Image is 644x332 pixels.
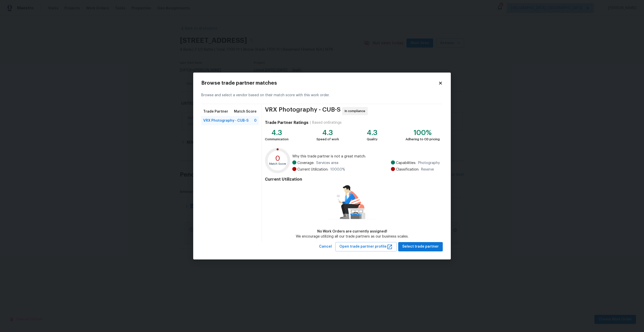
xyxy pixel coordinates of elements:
button: Open trade partner profile [335,242,397,251]
span: Match Score [234,109,257,114]
h4: Current Utilization [265,177,440,182]
div: Adhering to OD pricing [406,137,440,142]
div: 100% [406,130,440,135]
div: We encourage utilizing all our trade partners as our business scales. [296,234,409,239]
div: Communication [265,137,289,142]
div: | [308,120,312,125]
h2: Browse trade partner matches [201,81,438,86]
button: Select trade partner [398,242,443,251]
div: Browse and select a vendor based on their match score with this work order. [201,87,443,104]
span: Cancel [319,244,332,250]
span: 1000.0 % [330,167,345,172]
span: 0 [254,118,257,123]
span: Capabilities: [396,160,416,165]
text: Match Score [269,163,286,165]
span: Select trade partner [402,244,439,250]
span: Coverage: [297,160,314,165]
span: Services area [316,160,338,165]
text: 0 [275,155,280,162]
button: Cancel [317,242,334,251]
h4: Trade Partner Ratings [265,120,308,125]
div: Quality [367,137,378,142]
span: Trade Partner [203,109,228,114]
span: VRX Photography - CUB-S [265,107,341,115]
div: 4.3 [316,130,339,135]
span: Reserve [421,167,434,172]
span: Photography [418,160,440,165]
span: Classification: [396,167,419,172]
span: Open trade partner profile [339,244,393,250]
div: 4.3 [367,130,378,135]
div: Based on 6 ratings [312,120,342,125]
div: Speed of work [316,137,339,142]
div: No Work Orders are currently assigned! [296,229,409,234]
span: Why this trade partner is not a great match: [292,154,440,159]
span: In compliance [345,109,367,114]
span: VRX Photography - CUB-S [203,118,249,123]
span: Current Utilization: [297,167,328,172]
div: 4.3 [265,130,289,135]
